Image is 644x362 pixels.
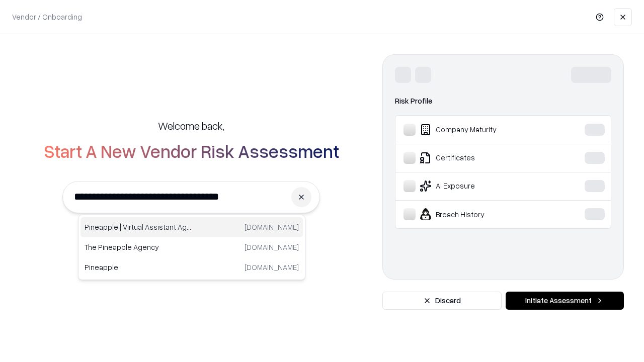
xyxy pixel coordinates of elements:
button: Discard [382,292,502,310]
div: AI Exposure [404,180,554,192]
p: Pineapple | Virtual Assistant Agency [85,222,192,232]
h2: Start A New Vendor Risk Assessment [44,141,339,161]
p: The Pineapple Agency [85,242,192,252]
p: [DOMAIN_NAME] [245,262,299,273]
div: Risk Profile [395,95,611,107]
div: Certificates [404,152,554,164]
h5: Welcome back, [158,119,224,133]
p: [DOMAIN_NAME] [245,222,299,232]
p: Pineapple [85,262,192,273]
button: Initiate Assessment [506,292,624,310]
div: Suggestions [78,215,305,280]
p: Vendor / Onboarding [12,12,82,22]
div: Company Maturity [404,124,554,136]
div: Breach History [404,208,554,220]
p: [DOMAIN_NAME] [245,242,299,252]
